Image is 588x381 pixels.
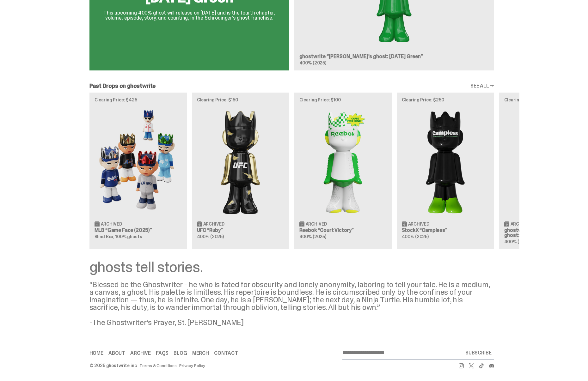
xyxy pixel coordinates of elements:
[299,234,326,239] span: 400% (2025)
[192,93,289,249] a: Clearing Price: $150 Ruby Archived
[197,228,284,233] h3: UFC “Ruby”
[89,259,494,275] div: ghosts tell stories.
[101,222,122,226] span: Archived
[115,234,142,239] span: 100% ghosts
[197,107,284,216] img: Ruby
[130,351,151,356] a: Archive
[299,60,326,66] span: 400% (2025)
[139,363,177,368] a: Terms & Conditions
[402,234,429,239] span: 400% (2025)
[108,351,125,356] a: About
[299,228,387,233] h3: Reebok “Court Victory”
[397,93,494,249] a: Clearing Price: $250 Campless Archived
[95,228,182,233] h3: MLB “Game Face (2025)”
[89,281,494,326] div: “Blessed be the Ghostwriter - he who is fated for obscurity and lonely anonymity, laboring to tel...
[89,93,187,249] a: Clearing Price: $425 Game Face (2025) Archived
[179,363,205,368] a: Privacy Policy
[306,222,327,226] span: Archived
[95,234,115,239] span: Blind Box,
[203,222,224,226] span: Archived
[89,83,156,89] h2: Past Drops on ghostwrite
[299,54,489,59] h3: ghostwrite “[PERSON_NAME]'s ghost: [DATE] Green”
[95,107,182,216] img: Game Face (2025)
[299,107,387,216] img: Court Victory
[299,98,387,102] p: Clearing Price: $100
[192,351,209,356] a: Merch
[156,351,168,356] a: FAQs
[214,351,238,356] a: Contact
[89,363,137,368] div: © 2025 ghostwrite inc
[463,347,494,359] button: SUBSCRIBE
[402,228,489,233] h3: StockX “Campless”
[470,83,494,88] a: SEE ALL →
[402,98,489,102] p: Clearing Price: $250
[97,10,282,21] p: This upcoming 400% ghost will release on [DATE] and is the fourth chapter, volume, episode, story...
[197,98,284,102] p: Clearing Price: $150
[174,351,187,356] a: Blog
[408,222,429,226] span: Archived
[402,107,489,216] img: Campless
[197,234,224,239] span: 400% (2025)
[511,222,532,226] span: Archived
[294,93,392,249] a: Clearing Price: $100 Court Victory Archived
[89,351,103,356] a: Home
[504,239,531,245] span: 400% (2025)
[95,98,182,102] p: Clearing Price: $425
